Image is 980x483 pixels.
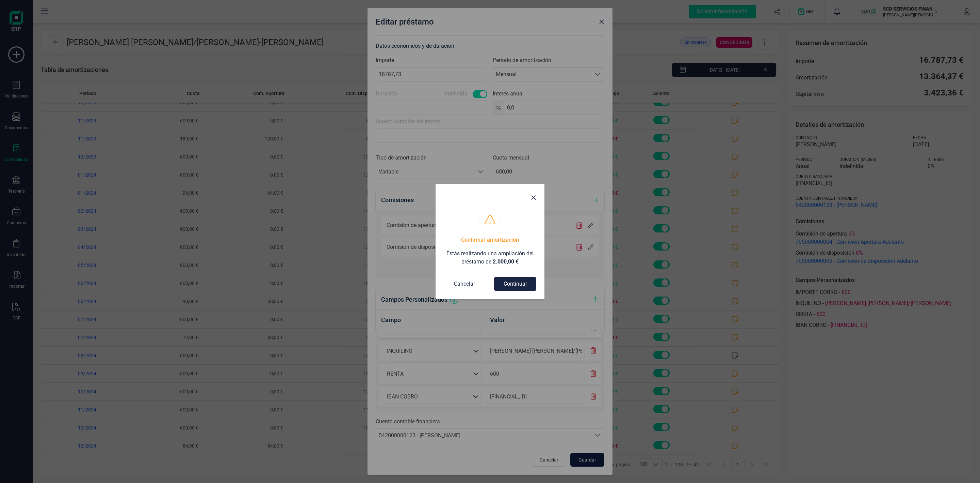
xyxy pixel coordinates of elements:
[444,277,485,291] button: Cancelar
[493,258,519,265] span: 2.000,00 €
[528,192,539,203] button: Close
[461,236,519,244] h4: Confirmar amortización
[444,250,536,266] p: Estás realizando una ampliación del préstamo de
[494,277,536,291] button: Continuar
